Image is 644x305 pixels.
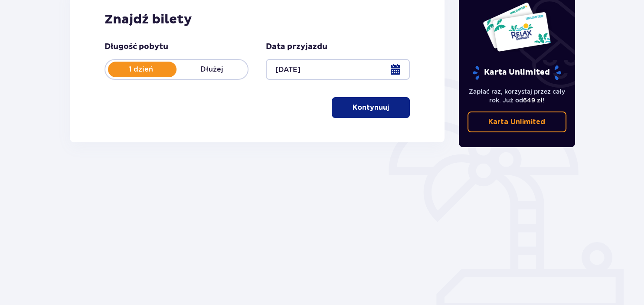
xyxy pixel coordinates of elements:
[353,103,389,112] p: Kontynuuj
[177,65,248,74] p: Dłużej
[482,2,551,52] img: Dwie karty całoroczne do Suntago z napisem 'UNLIMITED RELAX', na białym tle z tropikalnymi liśćmi...
[523,97,543,104] span: 649 zł
[472,65,562,80] p: Karta Unlimited
[467,112,566,132] a: Karta Unlimited
[105,65,177,74] p: 1 dzień
[488,117,545,127] p: Karta Unlimited
[105,11,410,28] h2: Znajdź bilety
[105,42,168,52] p: Długość pobytu
[467,87,566,105] p: Zapłać raz, korzystaj przez cały rok. Już od !
[266,42,327,52] p: Data przyjazdu
[332,97,410,118] button: Kontynuuj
